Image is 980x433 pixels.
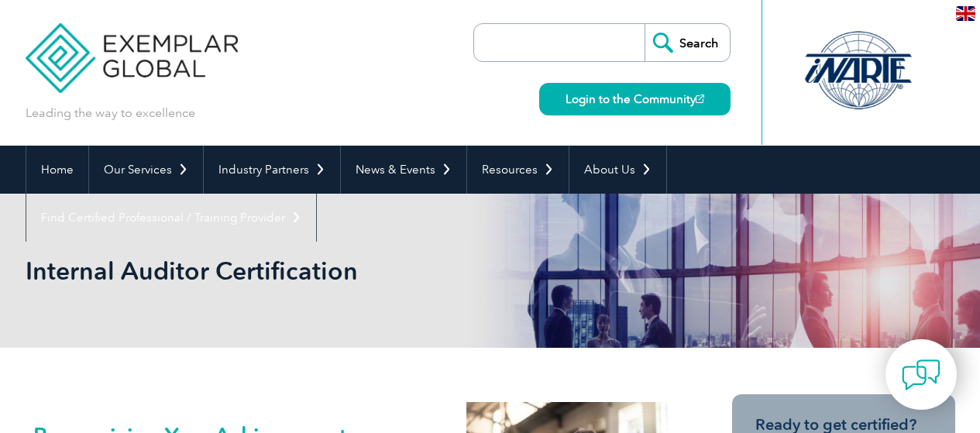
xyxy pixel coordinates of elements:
[26,105,195,122] p: Leading the way to excellence
[569,146,666,194] a: About Us
[341,146,466,194] a: News & Events
[26,194,316,242] a: Find Certified Professional / Training Provider
[696,95,704,103] img: open_square.png
[26,146,88,194] a: Home
[204,146,340,194] a: Industry Partners
[539,83,731,115] a: Login to the Community
[467,146,569,194] a: Resources
[89,146,203,194] a: Our Services
[956,6,975,21] img: en
[645,24,730,61] input: Search
[902,356,940,394] img: contact-chat.png
[26,256,621,286] h1: Internal Auditor Certification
